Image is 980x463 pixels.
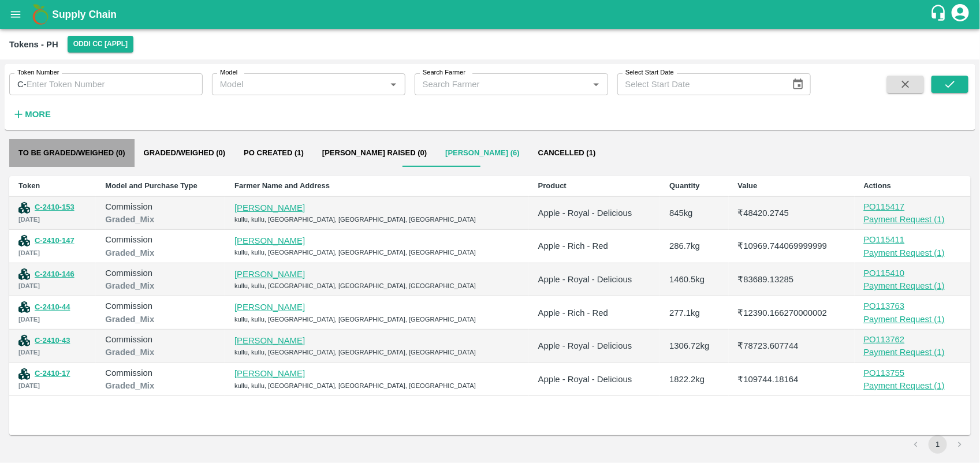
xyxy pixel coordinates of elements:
div: Payment Request ( 1 ) [864,313,962,326]
div: PO 113762 [864,333,962,346]
div: account of current user [950,2,971,27]
label: Token Number [17,68,59,77]
input: Enter Token Number [27,73,203,95]
a: Payment Request (1) [864,247,962,259]
div: kullu, kullu, [GEOGRAPHIC_DATA], [GEOGRAPHIC_DATA], [GEOGRAPHIC_DATA] [234,314,520,324]
button: C-2410-146 [35,268,74,281]
div: Payment Request ( 1 ) [864,346,962,359]
div: kullu, kullu, [GEOGRAPHIC_DATA], [GEOGRAPHIC_DATA], [GEOGRAPHIC_DATA] [234,281,520,291]
button: C-2410-44 [35,301,70,314]
b: [DATE] [18,282,40,289]
div: ₹ 48420.2745 [738,207,845,219]
b: Graded_Mix [105,215,154,224]
div: 277.1 kg [669,307,719,319]
b: Model and Purchase Type [105,181,197,190]
input: Search Farmer [418,77,586,92]
button: C-2410-43 [35,334,70,348]
label: Select Start Date [625,68,674,77]
a: PO115410 [864,267,962,279]
div: 1822.2 kg [669,373,719,386]
a: PO115411 [864,233,962,246]
div: Commission [105,233,216,246]
div: 286.7 kg [669,240,719,252]
img: tokensIcon [18,235,30,247]
a: Supply Chain [52,6,930,23]
button: C-2410-17 [35,367,70,380]
b: Token [18,181,40,190]
div: Payment Request ( 1 ) [864,379,962,392]
div: kullu, kullu, [GEOGRAPHIC_DATA], [GEOGRAPHIC_DATA], [GEOGRAPHIC_DATA] [234,214,520,225]
div: Payment Request ( 1 ) [864,247,962,259]
b: Graded_Mix [105,315,154,324]
button: Cancelled (1) [529,139,605,167]
div: Commission [105,200,216,213]
a: Payment Request (1) [864,279,962,292]
div: Payment Request ( 1 ) [864,213,962,226]
button: Graded/Weighed (0) [135,139,235,167]
b: [DATE] [18,316,40,323]
a: PO115417 [864,200,962,213]
input: Select Start Date [617,73,783,95]
b: Product [538,181,567,190]
b: Value [738,181,758,190]
div: Apple - Royal - Delicious [538,373,651,386]
b: Supply Chain [52,9,117,20]
b: [DATE] [18,382,40,389]
img: tokensIcon [18,368,30,380]
div: Commission [105,333,216,346]
div: kullu, kullu, [GEOGRAPHIC_DATA], [GEOGRAPHIC_DATA], [GEOGRAPHIC_DATA] [234,347,520,357]
button: C-2410-147 [35,234,74,248]
div: Commission [105,300,216,312]
div: ₹ 10969.744069999999 [738,240,845,252]
div: ₹ 78723.607744 [738,339,845,352]
label: Model [220,68,237,77]
button: Open [588,77,603,92]
a: [PERSON_NAME] [234,303,305,312]
button: [PERSON_NAME] Raised (0) [313,139,436,167]
b: Graded_Mix [105,381,154,390]
input: Model [215,77,383,92]
div: Apple - Royal - Delicious [538,207,651,219]
div: ₹ 109744.18164 [738,373,845,386]
button: Open [386,77,401,92]
div: Apple - Royal - Delicious [538,339,651,352]
a: Payment Request (1) [864,346,962,359]
b: Graded_Mix [105,248,154,257]
div: Apple - Royal - Delicious [538,273,651,286]
img: tokensIcon [18,202,30,214]
a: [PERSON_NAME] [234,236,305,245]
div: 845 kg [669,207,719,219]
div: Tokens - PH [9,37,58,52]
a: [PERSON_NAME] [234,369,305,378]
b: [DATE] [18,216,40,223]
div: PO 115411 [864,233,962,246]
img: tokensIcon [18,301,30,313]
button: page 1 [929,435,947,454]
b: Quantity [669,181,700,190]
div: PO 113755 [864,367,962,379]
button: [PERSON_NAME] (6) [436,139,529,167]
div: kullu, kullu, [GEOGRAPHIC_DATA], [GEOGRAPHIC_DATA], [GEOGRAPHIC_DATA] [234,247,520,257]
a: [PERSON_NAME] [234,203,305,212]
a: PO113762 [864,333,962,346]
div: customer-support [930,4,950,25]
strong: More [25,110,51,119]
img: tokensIcon [18,335,30,346]
a: PO113755 [864,367,962,379]
b: Graded_Mix [105,348,154,357]
div: Apple - Rich - Red [538,240,651,252]
div: Payment Request ( 1 ) [864,279,962,292]
button: C-2410-153 [35,201,74,214]
div: Commission [105,267,216,279]
button: open drawer [2,1,29,28]
button: Po Created (1) [234,139,313,167]
a: [PERSON_NAME] [234,270,305,279]
b: Farmer Name and Address [234,181,330,190]
button: More [9,104,54,124]
a: [PERSON_NAME] [234,336,305,345]
a: Payment Request (1) [864,213,962,226]
a: Payment Request (1) [864,313,962,326]
img: logo [29,3,52,26]
button: Select DC [68,36,134,53]
div: Commission [105,367,216,379]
